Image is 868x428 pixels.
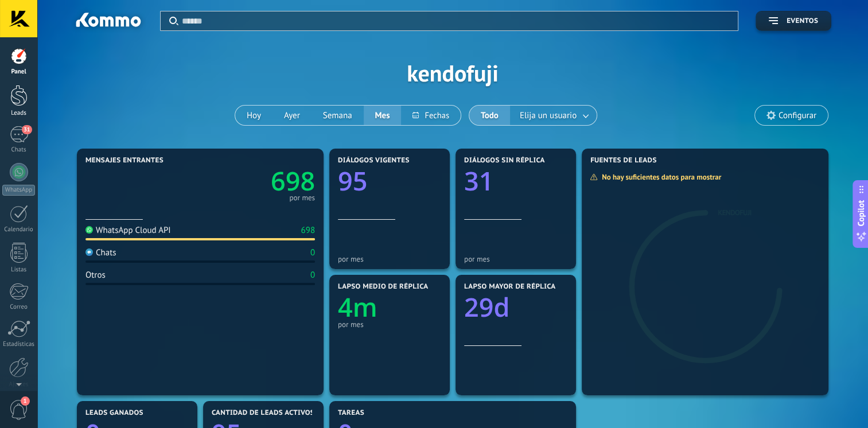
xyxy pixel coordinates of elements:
[2,185,35,196] div: WhatsApp
[469,106,510,125] button: Todo
[310,270,315,281] div: 0
[85,157,164,165] span: Mensajes entrantes
[464,164,493,199] text: 31
[464,255,567,263] div: por mes
[590,172,729,182] div: No hay suficientes datos para mostrar
[301,225,315,236] div: 698
[2,146,36,154] div: Chats
[338,290,377,325] text: 4m
[22,125,32,134] span: 31
[312,106,364,125] button: Semana
[85,226,93,234] img: WhatsApp Cloud API
[85,409,143,417] span: Leads ganados
[235,106,273,125] button: Hoy
[310,247,315,258] div: 0
[2,110,36,117] div: Leads
[338,157,410,165] span: Diálogos vigentes
[85,247,116,258] div: Chats
[364,106,402,125] button: Mes
[2,226,36,234] div: Calendario
[756,11,831,31] button: Eventos
[779,111,816,120] span: Configurar
[787,17,818,25] span: Eventos
[2,304,36,311] div: Correo
[510,106,597,125] button: Elija un usuario
[338,255,441,263] div: por mes
[273,106,312,125] button: Ayer
[200,164,315,199] a: 698
[464,283,555,291] span: Lapso mayor de réplica
[517,108,579,123] span: Elija un usuario
[464,290,567,325] a: 29d
[855,200,867,227] span: Copilot
[85,248,93,256] img: Chats
[2,341,36,348] div: Estadísticas
[464,157,545,165] span: Diálogos sin réplica
[271,164,315,199] text: 698
[401,106,460,125] button: Fechas
[212,409,314,417] span: Cantidad de leads activos
[85,225,171,236] div: WhatsApp Cloud API
[338,283,429,291] span: Lapso medio de réplica
[2,266,36,274] div: Listas
[289,195,315,201] div: por mes
[464,290,509,325] text: 29d
[338,409,364,417] span: Tareas
[2,68,36,76] div: Panel
[21,396,30,406] span: 1
[590,157,657,165] span: Fuentes de leads
[85,270,106,281] div: Otros
[338,320,441,329] div: por mes
[338,164,367,199] text: 95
